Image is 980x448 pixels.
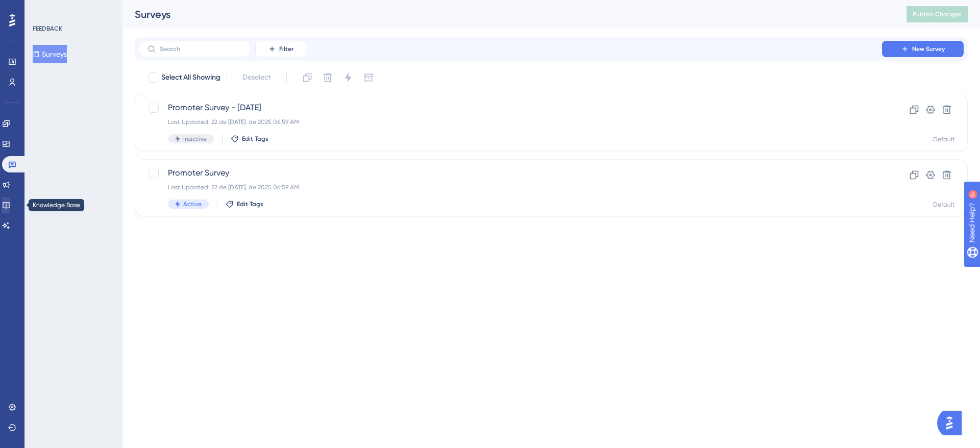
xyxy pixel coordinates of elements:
[160,45,242,53] input: Search
[183,135,207,143] span: Inactive
[168,183,853,191] div: Last Updated: 22 de [DATE]. de 2025 06:59 AM
[24,3,64,15] span: Need Help?
[913,10,962,18] span: Publish Changes
[183,200,202,208] span: Active
[69,5,76,13] div: 9+
[242,71,271,84] span: Deselect
[33,24,62,33] div: FEEDBACK
[937,408,968,438] iframe: UserGuiding AI Assistant Launcher
[279,45,293,53] span: Filter
[933,135,955,143] div: Default
[135,7,881,21] div: Surveys
[242,135,268,143] span: Edit Tags
[906,6,968,22] button: Publish Changes
[882,41,964,57] button: New Survey
[231,135,268,143] button: Edit Tags
[226,200,263,208] button: Edit Tags
[168,118,853,126] div: Last Updated: 22 de [DATE]. de 2025 06:59 AM
[161,71,220,84] span: Select All Showing
[912,45,945,53] span: New Survey
[255,41,306,57] button: Filter
[237,200,263,208] span: Edit Tags
[233,68,280,87] button: Deselect
[168,167,853,179] span: Promoter Survey
[33,45,67,63] button: Surveys
[933,201,955,209] div: Default
[168,102,853,114] span: Promoter Survey - [DATE]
